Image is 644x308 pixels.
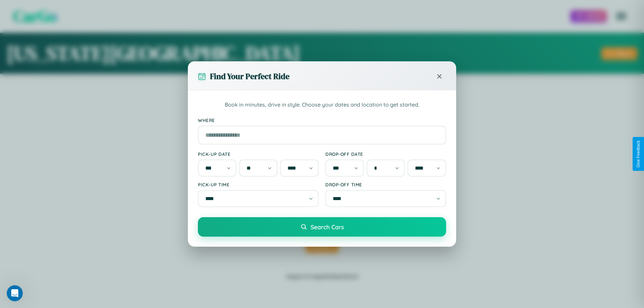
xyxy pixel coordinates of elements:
[198,217,446,237] button: Search Cars
[325,151,446,157] label: Drop-off Date
[198,101,446,109] p: Book in minutes, drive in style. Choose your dates and location to get started.
[198,151,319,157] label: Pick-up Date
[198,117,446,123] label: Where
[311,223,344,231] span: Search Cars
[210,71,289,82] h3: Find Your Perfect Ride
[325,182,446,187] label: Drop-off Time
[198,182,319,187] label: Pick-up Time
